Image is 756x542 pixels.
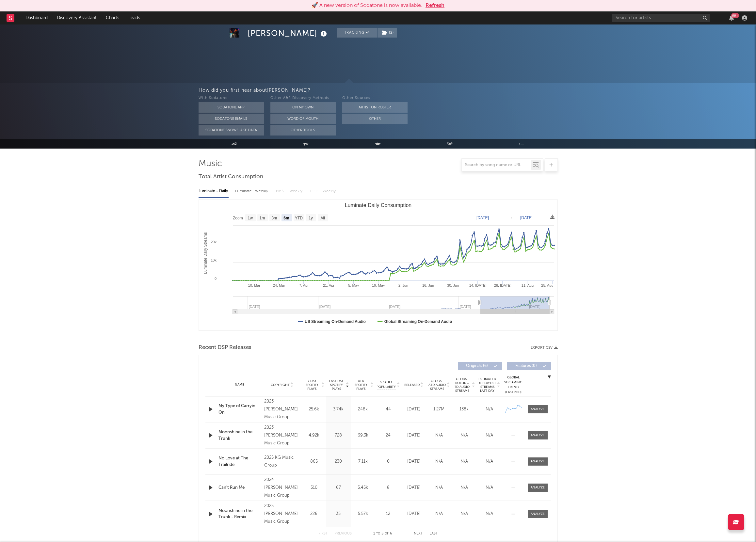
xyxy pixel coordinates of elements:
text: 1w [248,216,253,220]
div: 2023 [PERSON_NAME] Music Group [264,424,300,447]
span: Global ATD Audio Streams [428,379,446,391]
input: Search by song name or URL [462,163,531,168]
div: 226 [303,511,325,517]
button: Sodatone Snowflake Data [199,125,264,135]
text: [DATE] [476,215,489,220]
div: N/A [478,485,500,491]
text: 24. Mar [273,283,285,287]
text: 14. [DATE] [469,283,486,287]
div: N/A [453,432,475,439]
div: My Type of Carryin On [218,403,261,416]
div: N/A [453,458,475,465]
div: [PERSON_NAME] [248,28,329,39]
text: Luminate Daily Consumption [345,202,411,208]
div: [DATE] [403,511,425,517]
text: Zoom [233,216,243,220]
div: [DATE] [403,458,425,465]
div: Global Streaming Trend (Last 60D) [504,375,523,395]
div: 67 [328,485,349,491]
div: N/A [428,432,450,439]
span: ( 2 ) [378,28,397,38]
text: 3m [271,216,277,220]
div: 5.57k [352,511,374,517]
button: Other [342,114,408,124]
span: of [385,532,389,535]
div: N/A [453,485,475,491]
input: Search for artists [612,14,710,22]
text: All [320,216,325,220]
div: 25.6k [303,406,325,413]
div: [DATE] [403,485,425,491]
text: 1m [259,216,265,220]
text: 10. Mar [248,283,260,287]
div: N/A [478,406,500,413]
div: 🚀 A new version of Sodatone is now available. [312,2,422,9]
a: Moonshine in the Trunk [218,429,261,442]
div: 248k [352,406,374,413]
text: [DATE] [520,215,533,220]
button: Sodatone Emails [199,114,264,124]
button: Tracking [337,28,378,38]
span: Last Day Spotify Plays [328,379,345,391]
text: US Streaming On-Demand Audio [305,319,366,324]
div: 99 + [731,13,739,18]
button: 99+ [729,15,734,21]
button: Next [414,532,423,535]
div: Luminate - Weekly [235,186,269,197]
div: No Love at The Trailride [218,455,261,468]
a: Charts [101,11,124,24]
button: Other Tools [270,125,336,135]
a: Discovery Assistant [52,11,101,24]
button: Word Of Mouth [270,114,336,124]
div: 510 [303,485,325,491]
span: to [376,532,380,535]
div: Can't Run Me [218,485,261,491]
div: 2023 [PERSON_NAME] Music Group [264,398,300,421]
div: 230 [328,458,349,465]
div: 4.92k [303,432,325,439]
div: 865 [303,458,325,465]
a: Leads [124,11,145,24]
text: Global Streaming On-Demand Audio [384,319,452,324]
span: ATD Spotify Plays [352,379,370,391]
div: 2024 [PERSON_NAME] Music Group [264,476,300,500]
div: 0 [377,458,400,465]
div: N/A [478,511,500,517]
div: 1.27M [428,406,450,413]
div: Other Sources [342,94,408,102]
span: Recent DSP Releases [199,344,251,352]
span: 7 Day Spotify Plays [303,379,321,391]
div: 138k [453,406,475,413]
span: Spotify Popularity [377,380,396,390]
text: 19. May [372,283,385,287]
span: Total Artist Consumption [199,173,263,181]
div: With Sodatone [199,94,264,102]
button: Originals(6) [458,362,502,370]
a: Moonshine in the Trunk - Remix [218,508,261,520]
text: 16. Jun [422,283,434,287]
text: 7. Apr [299,283,309,287]
text: 2. Jun [398,283,408,287]
svg: Luminate Daily Consumption [199,200,557,330]
div: N/A [453,511,475,517]
text: Luminate Daily Streams [203,232,207,274]
button: Sodatone App [199,102,264,113]
a: Dashboard [21,11,52,24]
button: On My Own [270,102,336,113]
div: N/A [478,458,500,465]
span: Copyright [271,383,290,387]
div: 3.74k [328,406,349,413]
div: [DATE] [403,432,425,439]
button: Previous [334,532,352,535]
text: 6m [283,216,289,220]
span: Originals ( 6 ) [462,364,492,368]
div: 1 5 6 [365,530,401,538]
text: 1y [309,216,313,220]
text: 21. Apr [323,283,334,287]
div: Luminate - Daily [199,186,229,197]
div: Other A&R Discovery Methods [270,94,336,102]
div: 69.3k [352,432,374,439]
button: Features(0) [507,362,551,370]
